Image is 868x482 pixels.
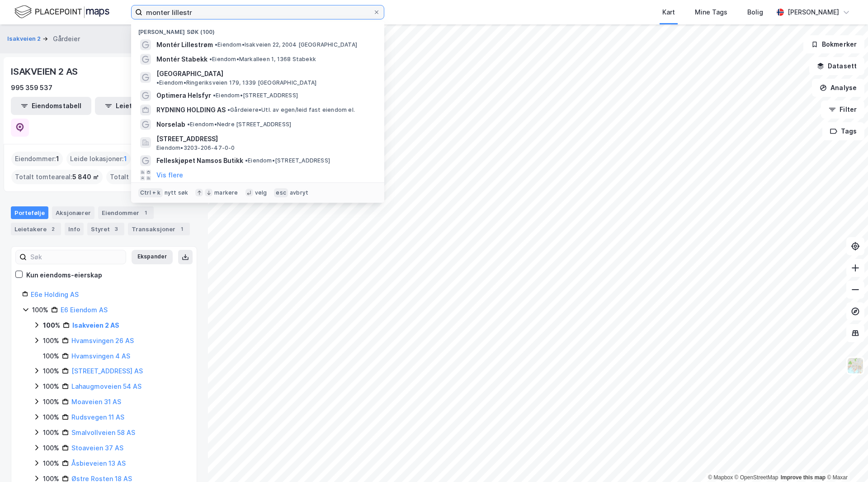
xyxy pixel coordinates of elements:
a: Improve this map [781,474,826,481]
a: Hvamsvingen 26 AS [71,337,134,344]
a: Mapbox [708,474,733,481]
div: Mine Tags [695,7,727,18]
div: 2 [48,224,57,234]
input: Søk [27,250,126,264]
a: Smalvollveien 58 AS [71,429,135,436]
span: • [209,56,212,62]
button: Leietakertabell [95,97,175,115]
button: Filter [821,100,864,119]
a: Stoaveien 37 AS [71,444,123,452]
a: Åsbieveien 13 AS [71,459,126,467]
div: 995 359 537 [11,82,52,93]
a: E6 Eiendom AS [61,306,108,314]
span: Eiendom • Isakveien 22, 2004 [GEOGRAPHIC_DATA] [215,41,357,48]
a: Moaveien 31 AS [71,398,121,406]
img: logo.f888ab2527a4732fd821a326f86c7f29.svg [14,4,109,20]
button: Eiendomstabell [11,97,91,115]
div: Kart [662,7,675,18]
span: 1 [56,153,59,164]
img: Z [847,357,864,374]
button: Ekspander [132,250,173,264]
div: velg [255,189,267,196]
div: 100% [43,366,59,377]
div: Kun eiendoms-eierskap [26,270,102,281]
span: Eiendom • Ringeriksveien 179, 1339 [GEOGRAPHIC_DATA] [156,79,316,86]
div: avbryt [290,189,308,196]
a: Isakveien 2 AS [72,321,119,329]
button: Analyse [812,79,864,97]
div: ISAKVEIEN 2 AS [11,64,80,79]
div: 100% [43,396,59,407]
span: Montér Stabekk [156,54,208,65]
span: [STREET_ADDRESS] [156,134,373,144]
span: Eiendom • [STREET_ADDRESS] [213,92,298,99]
span: • [245,157,248,164]
div: Info [65,223,84,235]
div: Styret [87,223,124,235]
a: OpenStreetMap [735,474,778,481]
span: Eiendom • Markalleen 1, 1368 Stabekk [209,56,316,63]
div: Transaksjoner [128,223,190,235]
div: 100% [43,412,59,423]
div: Leide lokasjoner : [66,152,131,166]
div: 100% [43,381,59,392]
div: Ctrl + k [138,188,163,197]
div: 100% [43,320,60,331]
button: Bokmerker [803,35,864,53]
div: Portefølje [11,206,48,219]
div: 100% [43,335,59,346]
div: [PERSON_NAME] [788,7,839,18]
div: 100% [32,305,48,315]
span: Felleskjøpet Namsos Butikk [156,155,243,166]
span: [GEOGRAPHIC_DATA] [156,68,223,79]
a: [STREET_ADDRESS] AS [71,367,143,375]
a: Lahaugmoveien 54 AS [71,382,142,390]
div: Eiendommer [98,206,154,219]
span: • [156,79,159,86]
a: E6e Holding AS [31,291,79,298]
div: nytt søk [165,189,189,196]
iframe: Chat Widget [823,439,868,482]
span: Gårdeiere • Utl. av egen/leid fast eiendom el. [227,106,355,114]
span: Optimera Helsfyr [156,90,211,101]
div: Totalt tomteareal : [11,170,103,184]
div: 100% [43,443,59,453]
span: RYDNING HOLDING AS [156,105,226,115]
div: esc [274,188,288,197]
span: • [227,106,230,113]
div: 1 [141,208,150,217]
a: Hvamsvingen 4 AS [71,352,130,360]
div: Leietakere [11,223,61,235]
div: markere [214,189,238,196]
a: Rudsvegen 11 AS [71,413,124,421]
button: Datasett [809,57,864,75]
div: Bolig [747,7,763,18]
div: Gårdeier [53,33,80,44]
span: • [215,41,217,48]
div: [PERSON_NAME] søk (100) [131,21,384,38]
button: Tags [822,122,864,140]
input: Søk på adresse, matrikkel, gårdeiere, leietakere eller personer [142,5,373,19]
button: Vis flere [156,170,183,181]
div: 1 [177,224,186,234]
div: 100% [43,458,59,469]
div: Totalt byggareal : [106,170,193,184]
div: Kontrollprogram for chat [823,439,868,482]
div: Eiendommer : [11,152,63,166]
div: Aksjonærer [52,206,94,219]
span: 1 [124,153,127,164]
span: Eiendom • Nedre [STREET_ADDRESS] [187,121,291,128]
span: Norselab [156,119,185,130]
div: 100% [43,427,59,438]
span: Eiendom • 3203-206-47-0-0 [156,144,235,152]
div: 3 [112,224,121,234]
span: Montér Lillestrøm [156,39,213,50]
span: 5 840 ㎡ [72,172,99,182]
span: • [213,92,216,99]
span: • [187,121,190,128]
button: Isakveien 2 [7,34,42,43]
div: 100% [43,351,59,362]
span: Eiendom • [STREET_ADDRESS] [245,157,330,164]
